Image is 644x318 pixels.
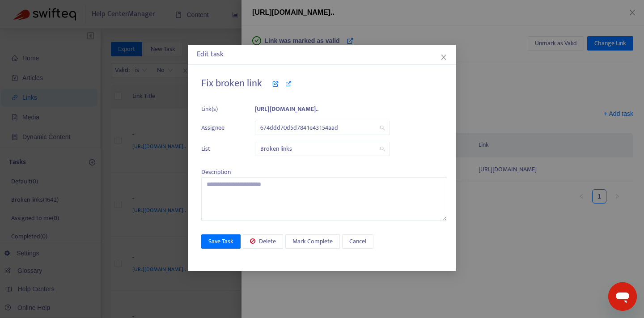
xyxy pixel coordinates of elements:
[349,237,366,246] span: Cancel
[380,125,385,131] span: search
[439,52,449,62] button: Close
[201,234,241,249] button: Save Task
[197,49,447,60] div: Edit task
[342,234,373,249] button: Cancel
[201,123,233,133] span: Assignee
[201,144,233,154] span: List
[608,282,637,311] iframe: Button to launch messaging window
[201,167,231,177] span: Description
[440,54,447,61] span: close
[285,234,340,249] button: Mark Complete
[208,237,233,246] span: Save Task
[243,234,283,249] button: Delete
[380,146,385,152] span: search
[260,121,385,135] span: 674ddd70d5d7841e43154aad
[292,237,333,246] span: Mark Complete
[255,104,318,114] b: [URL][DOMAIN_NAME]..
[260,142,385,156] span: Broken links
[201,77,447,89] h4: Fix broken link
[259,237,276,246] span: Delete
[201,104,233,114] span: Link(s)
